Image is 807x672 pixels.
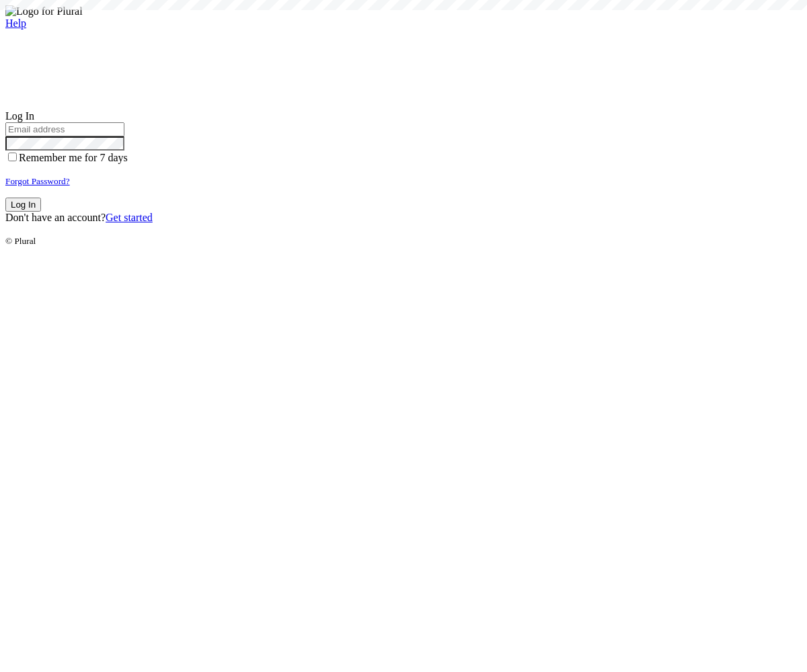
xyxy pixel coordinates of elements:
button: Log In [5,198,41,212]
input: Remember me for 7 days [8,153,17,161]
small: Forgot Password? [5,176,70,186]
a: Forgot Password? [5,175,70,186]
small: © Plural [5,236,36,246]
a: Get started [106,212,153,223]
div: Don't have an account? [5,212,802,224]
input: Email address [5,122,124,136]
div: Log In [5,110,802,122]
span: Remember me for 7 days [19,152,128,163]
img: Logo for Plural [5,5,83,17]
a: Help [5,17,26,29]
